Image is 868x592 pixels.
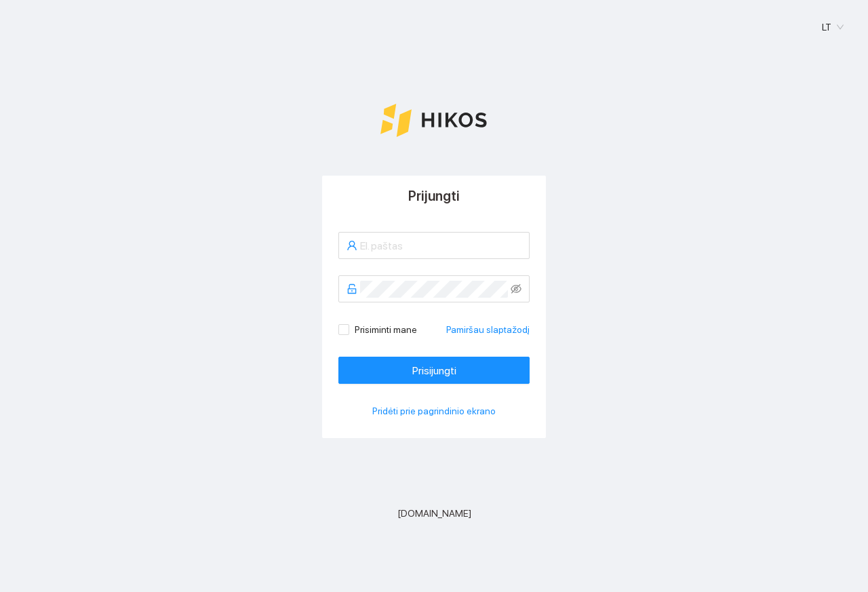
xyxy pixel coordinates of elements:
span: Prisijungti [412,362,456,379]
span: user [347,240,357,251]
span: Prijungti [408,188,460,204]
a: Pamiršau slaptažodį [446,322,530,337]
span: Pridėti prie pagrindinio ekrano [372,403,496,418]
button: Pridėti prie pagrindinio ekrano [338,400,530,422]
span: eye-invisible [511,283,521,294]
span: Prisiminti mane [349,322,422,337]
input: El. paštas [360,237,521,254]
span: LT [822,17,844,37]
span: unlock [347,283,357,294]
button: Prisijungti [338,357,530,384]
span: [DOMAIN_NAME] [397,506,471,521]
